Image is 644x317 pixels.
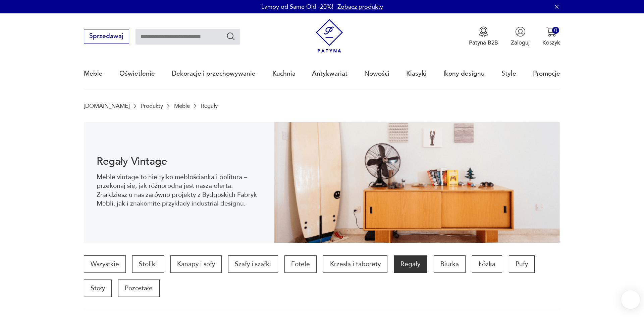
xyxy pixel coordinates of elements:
a: Krzesła i taborety [323,255,387,273]
img: Ikona medalu [478,26,489,37]
h1: Regały Vintage [97,157,262,166]
img: Ikonka użytkownika [515,26,526,37]
img: Ikona koszyka [546,26,556,37]
p: Regały [201,103,218,109]
p: Lampy od Same Old -20%! [261,3,333,11]
a: Regały [394,255,427,273]
img: Patyna - sklep z meblami i dekoracjami vintage [313,19,346,53]
img: dff48e7735fce9207bfd6a1aaa639af4.png [274,122,560,243]
a: Stoły [84,280,112,297]
a: Produkty [141,103,163,109]
iframe: Smartsupp widget button [621,290,640,309]
a: Pozostałe [118,280,159,297]
a: Meble [174,103,190,109]
button: Zaloguj [511,26,530,47]
a: Wszystkie [84,255,126,273]
a: Szafy i szafki [228,255,278,273]
a: [DOMAIN_NAME] [84,103,129,109]
a: Ikona medaluPatyna B2B [469,26,498,47]
a: Klasyki [406,58,427,89]
a: Sprzedawaj [84,34,129,39]
a: Promocje [533,58,560,89]
a: Biurka [434,255,466,273]
button: Patyna B2B [469,26,498,47]
a: Stoliki [132,255,164,273]
a: Meble [84,58,103,89]
a: Pufy [509,255,535,273]
a: Kuchnia [272,58,296,89]
button: Sprzedawaj [84,29,129,44]
a: Antykwariat [312,58,347,89]
a: Łóżka [472,255,502,273]
div: 0 [552,27,559,34]
a: Ikony designu [443,58,485,89]
button: 0Koszyk [542,26,560,47]
a: Style [501,58,516,89]
p: Patyna B2B [469,39,498,47]
p: Meble vintage to nie tylko meblościanka i politura – przekonaj się, jak różnorodna jest nasza ofe... [97,173,262,208]
a: Fotele [284,255,317,273]
a: Dekoracje i przechowywanie [172,58,256,89]
a: Kanapy i sofy [170,255,222,273]
a: Zobacz produkty [337,3,383,11]
p: Koszyk [542,39,560,47]
a: Oświetlenie [119,58,155,89]
button: Szukaj [226,31,236,41]
a: Nowości [364,58,389,89]
p: Zaloguj [511,39,530,47]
